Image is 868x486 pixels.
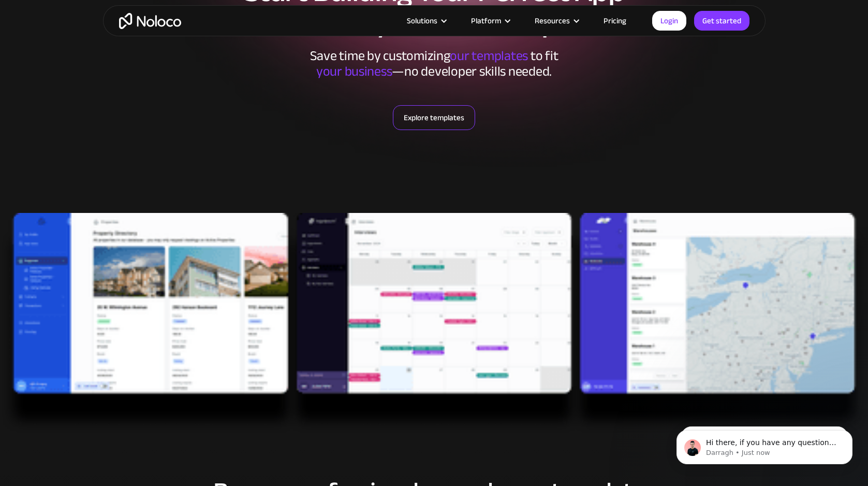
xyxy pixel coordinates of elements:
[471,14,501,27] div: Platform
[661,408,868,481] iframe: Intercom notifications message
[279,48,590,79] div: Save time by customizing to fit ‍ —no developer skills needed.
[119,13,181,29] a: home
[535,14,570,27] div: Resources
[394,14,458,27] div: Solutions
[458,14,522,27] div: Platform
[522,14,591,27] div: Resources
[450,43,528,68] span: our templates
[652,11,686,31] a: Login
[316,59,392,84] span: your business
[407,14,437,27] div: Solutions
[591,14,639,27] a: Pricing
[393,105,475,130] a: Explore templates
[694,11,749,31] a: Get started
